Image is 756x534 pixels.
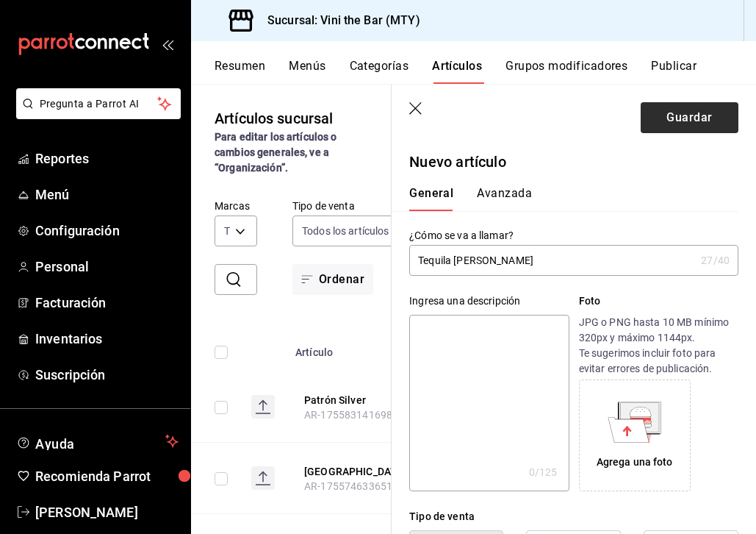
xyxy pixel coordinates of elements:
button: open_drawer_menu [162,38,173,50]
button: Artículos [432,59,482,84]
div: Tipo de venta [409,509,738,524]
span: AR-1755746336514 [304,480,398,492]
div: navigation tabs [215,59,756,84]
strong: Para editar los artículos o cambios generales, ve a “Organización”. [215,131,337,174]
span: Reportes [35,149,179,168]
label: Marcas [215,201,257,211]
h3: Sucursal: Vini the Bar (MTY) [256,12,420,29]
p: Nuevo artículo [409,151,738,173]
div: 0 /125 [529,465,558,480]
button: Publicar [651,59,696,84]
span: Configuración [35,221,179,241]
th: Artículo [287,324,439,371]
div: Agrega una foto [597,455,673,470]
button: Resumen [215,59,265,84]
button: edit-product-location [304,464,422,479]
div: Agrega una foto [583,383,687,488]
span: Facturación [35,293,179,313]
button: General [409,186,453,211]
span: Pregunta a Parrot AI [40,96,158,112]
span: Personal [35,257,179,277]
button: Menús [289,59,325,84]
p: JPG o PNG hasta 10 MB mínimo 320px y máximo 1144px. Te sugerimos incluir foto para evitar errores... [579,315,738,377]
span: Inventarios [35,329,179,349]
div: Artículos sucursal [215,107,333,129]
button: Pregunta a Parrot AI [16,88,181,119]
label: ¿Cómo se va a llamar? [409,230,738,241]
label: Tipo de venta [292,201,420,211]
a: Pregunta a Parrot AI [10,107,181,122]
span: Todos los artículos [302,224,389,238]
span: Menú [35,185,179,204]
button: Grupos modificadores [505,59,627,84]
span: Suscripción [35,365,179,385]
span: [PERSON_NAME] [35,502,179,522]
span: Ayuda [35,432,159,450]
p: Foto [579,293,738,309]
span: Recomienda Parrot [35,466,179,486]
button: edit-product-location [304,393,422,407]
div: navigation tabs [409,186,721,211]
button: Ordenar [292,264,373,295]
button: Categorías [350,59,409,84]
div: Ingresa una descripción [409,293,569,309]
span: Todas las marcas, Sin marca [224,224,230,238]
button: Avanzada [477,186,532,211]
div: 27 /40 [701,253,730,268]
button: Guardar [641,102,738,133]
input: Buscar artículo [248,265,257,294]
span: AR-1755831416984 [304,409,398,421]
